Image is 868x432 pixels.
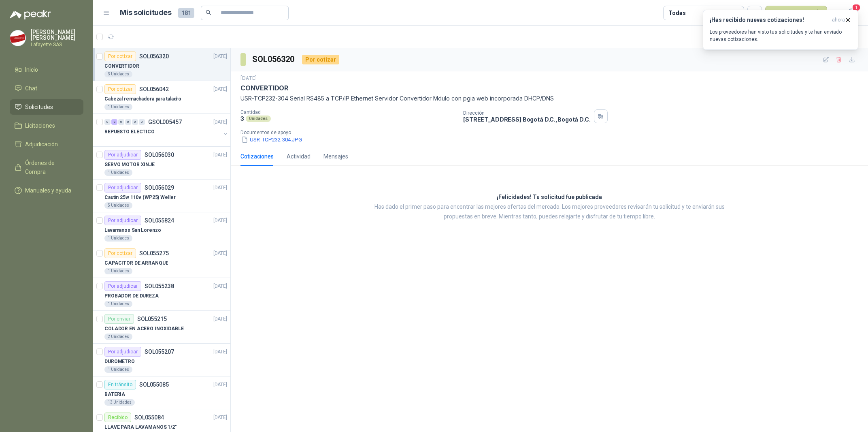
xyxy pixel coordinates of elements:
div: 0 [104,119,111,125]
a: Inicio [10,62,83,77]
p: CAPACITOR DE ARRANQUE [104,259,168,267]
p: GSOL005457 [148,119,182,125]
div: Por adjudicar [104,281,141,291]
h3: ¡Has recibido nuevas cotizaciones! [710,17,829,24]
p: [DATE] [213,315,227,323]
button: ¡Has recibido nuevas cotizaciones!ahora Los proveedores han visto tus solicitudes y te han enviad... [703,10,858,50]
p: USR-TCP232-304 Serial RS485 a TCP/IP Ethernet Servidor Convertidor Mdulo con pgia web incorporada... [240,94,858,103]
p: Lafayette SAS [31,42,83,47]
p: [DATE] [213,282,227,290]
div: 1 Unidades [104,366,132,373]
span: Órdenes de Compra [25,158,76,176]
div: 1 Unidades [104,301,132,307]
p: Lavamanos San Lorenzo [104,227,161,234]
a: Por cotizarSOL055275[DATE] CAPACITOR DE ARRANQUE1 Unidades [93,245,230,278]
p: BATERIA [104,391,125,398]
p: [DATE] [213,381,227,389]
div: 0 [125,119,131,125]
a: Por adjudicarSOL055207[DATE] DUROMETRO1 Unidades [93,344,230,376]
div: Por enviar [104,314,134,324]
a: Por adjudicarSOL055238[DATE] PROBADOR DE DUREZA1 Unidades [93,278,230,311]
p: Has dado el primer paso para encontrar las mejores ofertas del mercado. Los mejores proveedores r... [363,202,736,222]
a: Por cotizarSOL056042[DATE] Cabezal remachadora para taladro1 Unidades [93,81,230,114]
p: Cabezal remachadora para taladro [104,95,181,103]
p: 3 [240,115,244,122]
p: [DATE] [213,414,227,421]
p: Dirección [463,110,590,116]
div: 5 Unidades [104,202,132,209]
span: Chat [25,84,37,93]
div: Mensajes [323,152,348,161]
span: Manuales y ayuda [25,186,71,195]
p: SOL055207 [145,349,174,355]
p: [DATE] [213,118,227,126]
span: Solicitudes [25,103,53,111]
div: Actividad [287,152,311,161]
p: SERVO MOTOR XINJE [104,161,155,169]
h3: ¡Felicidades! Tu solicitud fue publicada [497,192,602,202]
p: PROBADOR DE DUREZA [104,292,159,300]
div: 1 Unidades [104,235,132,242]
span: 1 [852,4,861,11]
span: Adjudicación [25,140,58,149]
p: [PERSON_NAME] [PERSON_NAME] [31,29,83,41]
div: 1 Unidades [104,169,132,176]
div: 1 Unidades [104,268,132,274]
p: SOL056029 [145,185,174,190]
div: 0 [139,119,145,125]
p: [DATE] [213,53,227,60]
p: CONVERTIDOR [104,62,139,70]
p: [DATE] [213,217,227,225]
h1: Mis solicitudes [120,7,172,19]
a: Solicitudes [10,99,83,115]
p: SOL056042 [139,86,169,92]
div: 0 [118,119,124,125]
p: Cautín 25w 110v (WP25) Weller [104,194,176,201]
p: SOL056320 [139,53,169,59]
p: SOL056030 [145,152,174,158]
div: 0 [132,119,138,125]
div: Todas [668,9,685,17]
p: SOL055824 [145,218,174,223]
div: Cotizaciones [240,152,274,161]
div: Unidades [246,115,271,122]
div: Por cotizar [104,84,136,94]
button: USR-TCP232-304.JPG [240,135,303,144]
button: Nueva solicitud [765,6,827,20]
a: Por cotizarSOL056320[DATE] CONVERTIDOR3 Unidades [93,48,230,81]
div: Por adjudicar [104,216,141,225]
div: Recibido [104,413,131,422]
p: SOL055275 [139,250,169,256]
p: REPUESTO ELECTICO [104,128,155,136]
span: Licitaciones [25,121,55,130]
img: Logo peakr [10,10,51,19]
button: 1 [844,6,858,20]
p: [DATE] [213,86,227,93]
a: Por adjudicarSOL055824[DATE] Lavamanos San Lorenzo1 Unidades [93,212,230,245]
div: Por adjudicar [104,183,141,192]
p: SOL055238 [145,283,174,289]
div: 2 [111,119,117,125]
div: 2 Unidades [104,334,132,340]
p: SOL055085 [139,382,169,387]
div: Por adjudicar [104,150,141,160]
a: Manuales y ayuda [10,183,83,198]
div: Por cotizar [104,248,136,258]
a: Licitaciones [10,118,83,133]
a: En tránsitoSOL055085[DATE] BATERIA13 Unidades [93,376,230,409]
div: 3 Unidades [104,71,132,77]
h3: SOL056320 [252,53,296,66]
div: Por cotizar [104,51,136,61]
p: Cantidad [240,109,457,115]
p: [DATE] [213,348,227,356]
p: [DATE] [213,250,227,257]
p: [DATE] [213,184,227,192]
div: 1 Unidades [104,104,132,110]
p: Los proveedores han visto tus solicitudes y te han enviado nuevas cotizaciones. [710,28,851,43]
div: Por adjudicar [104,347,141,357]
div: 13 Unidades [104,399,135,406]
p: COLADOR EN ACERO INOXIDABLE [104,325,184,333]
a: Adjudicación [10,137,83,152]
span: 181 [178,8,194,18]
p: LLAVE PARA LAVAMANOS 1/2" [104,423,177,431]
